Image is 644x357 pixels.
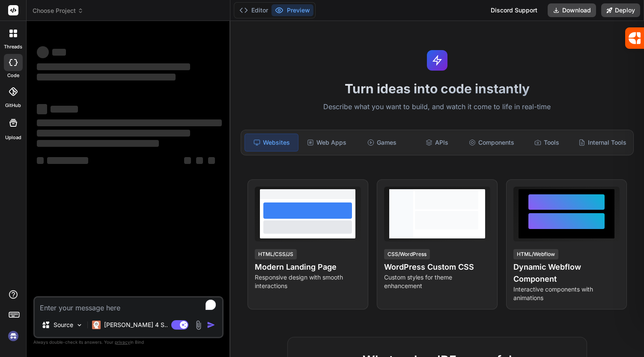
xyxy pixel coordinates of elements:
[236,4,271,16] button: Editor
[52,49,66,56] span: ‌
[37,74,176,80] span: ‌
[355,134,408,152] div: Games
[37,157,44,164] span: ‌
[208,157,215,164] span: ‌
[486,3,543,17] div: Discord Support
[520,134,573,152] div: Tools
[513,261,620,285] h4: Dynamic Webflow Component
[255,249,297,259] div: HTML/CSS/JS
[35,297,222,313] textarea: To enrich screen reader interactions, please activate Accessibility in Grammarly extension settings
[236,101,639,113] p: Describe what you want to build, and watch it come to life in real-time
[37,140,159,147] span: ‌
[548,3,596,17] button: Download
[236,81,639,96] h1: Turn ideas into code instantly
[6,329,21,343] img: signin
[7,72,19,79] label: code
[410,134,463,152] div: APIs
[92,321,101,329] img: Claude 4 Sonnet
[184,157,191,164] span: ‌
[5,134,21,141] label: Upload
[300,134,353,152] div: Web Apps
[47,157,88,164] span: ‌
[37,104,47,114] span: ‌
[104,321,168,329] p: [PERSON_NAME] 4 S..
[54,321,73,329] p: Source
[513,249,558,259] div: HTML/Webflow
[115,339,130,345] span: privacy
[37,119,222,126] span: ‌
[271,4,313,16] button: Preview
[196,157,203,164] span: ‌
[384,261,490,273] h4: WordPress Custom CSS
[255,261,361,273] h4: Modern Landing Page
[384,273,490,290] p: Custom styles for theme enhancement
[465,134,518,152] div: Components
[207,321,215,329] img: icon
[244,134,298,152] div: Websites
[384,249,430,259] div: CSS/WordPress
[37,46,49,58] span: ‌
[255,273,361,290] p: Responsive design with smooth interactions
[51,106,78,113] span: ‌
[37,63,190,70] span: ‌
[33,338,224,346] p: Always double-check its answers. Your in Bind
[575,134,630,152] div: Internal Tools
[4,43,22,51] label: threads
[37,130,190,137] span: ‌
[76,321,83,329] img: Pick Models
[33,6,83,15] span: Choose Project
[601,3,640,17] button: Deploy
[5,102,21,109] label: GitHub
[513,285,620,302] p: Interactive components with animations
[194,320,203,330] img: attachment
